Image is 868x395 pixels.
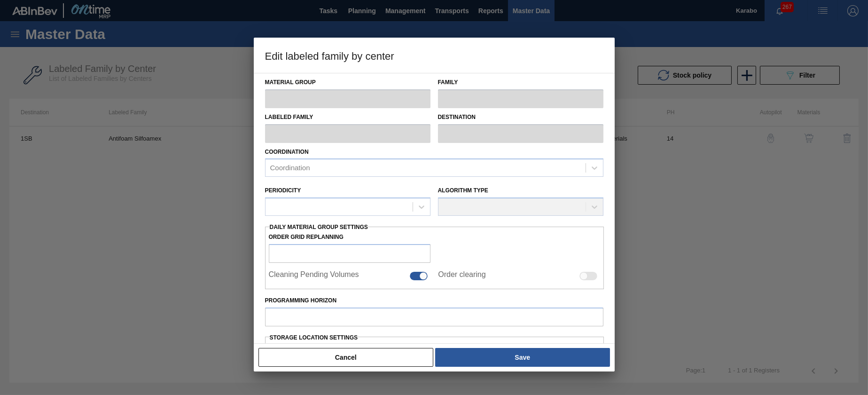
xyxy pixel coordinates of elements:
[265,111,430,124] label: Labeled Family
[438,76,603,89] label: Family
[438,270,485,282] label: Order clearing
[269,343,341,354] label: When enabled, the system will display stocks from different storage locations.
[265,187,301,194] label: Periodicity
[438,111,603,124] label: Destination
[270,224,368,230] span: Daily Material Group Settings
[270,334,358,341] span: Storage Location Settings
[438,187,488,194] label: Algorithm Type
[270,164,310,172] div: Coordination
[269,270,359,282] label: Cleaning Pending Volumes
[265,149,309,155] label: Coordination
[254,38,615,73] h3: Edit labeled family by center
[435,348,610,367] button: Save
[265,76,430,89] label: Material Group
[269,230,431,244] label: Order Grid Replanning
[265,294,603,308] label: Programming Horizon
[258,348,434,367] button: Cancel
